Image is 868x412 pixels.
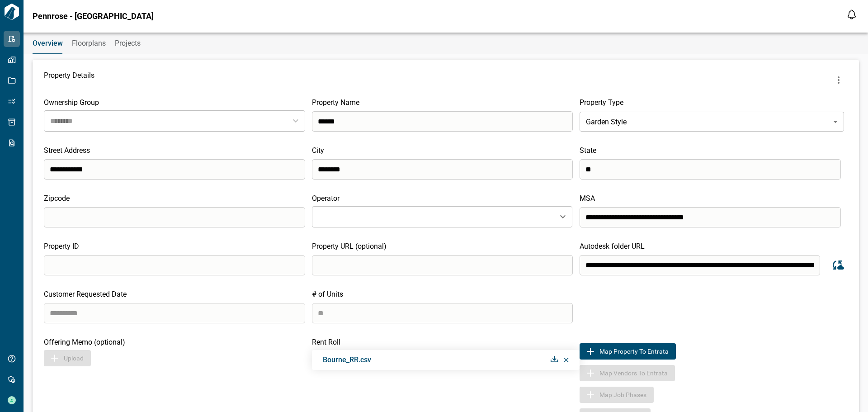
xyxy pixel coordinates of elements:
[312,98,359,107] span: Property Name
[323,355,371,364] span: Bourne_RR.csv
[44,290,127,298] span: Customer Requested Date
[312,194,340,203] span: Operator
[844,7,859,22] button: Open notification feed
[585,346,596,357] img: Map to Entrata
[33,39,63,48] span: Overview
[830,71,848,89] button: more
[312,159,573,180] input: search
[312,290,343,298] span: # of Units
[580,194,595,203] span: MSA
[44,71,94,89] span: Property Details
[580,146,596,155] span: State
[44,146,90,155] span: Street Address
[44,98,99,107] span: Ownership Group
[44,255,305,275] input: search
[580,343,676,360] button: Map to EntrataMap Property to Entrata
[24,33,868,54] div: base tabs
[115,39,141,48] span: Projects
[312,338,340,346] span: Rent Roll
[44,242,79,251] span: Property ID
[580,207,841,227] input: search
[580,109,844,134] div: Garden Style
[44,303,305,323] input: search
[557,210,569,223] button: Open
[44,338,125,346] span: Offering Memo (optional)
[44,194,70,203] span: Zipcode
[827,255,848,275] button: Sync data from Autodesk
[580,255,820,275] input: search
[312,255,573,275] input: search
[44,207,305,227] input: search
[44,159,305,180] input: search
[33,12,154,21] span: Pennrose - [GEOGRAPHIC_DATA]
[312,111,573,132] input: search
[580,242,645,251] span: Autodesk folder URL
[580,159,841,180] input: search
[72,39,106,48] span: Floorplans
[580,98,623,107] span: Property Type
[312,146,324,155] span: City
[312,242,387,251] span: Property URL (optional)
